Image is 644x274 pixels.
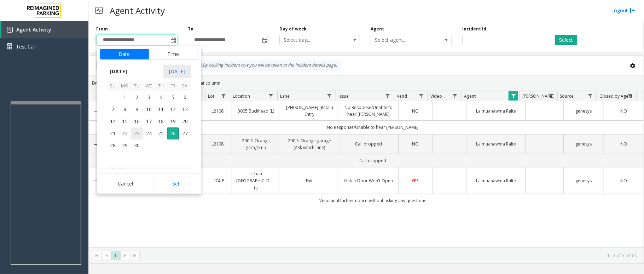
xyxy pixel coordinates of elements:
[131,91,143,103] td: Tuesday, September 2, 2025
[131,127,143,139] td: Tuesday, September 23, 2025
[143,115,155,127] span: 17
[119,115,131,127] span: 15
[155,103,167,115] span: 11
[568,108,599,114] a: genesys
[188,26,193,32] label: To
[325,91,334,101] a: Lane Filter Menu
[143,81,155,92] th: We
[119,115,131,127] td: Monday, September 15, 2025
[102,121,644,134] td: No Response/Unable to hear [PERSON_NAME]
[284,104,335,118] a: [PERSON_NAME] (Retail) Entry
[89,142,102,147] a: Collapse Details
[155,91,167,103] span: 4
[107,139,119,152] span: 28
[620,178,627,184] span: NO
[236,137,275,151] a: 200 S. Orange garage (L)
[179,127,191,139] span: 27
[155,91,167,103] td: Thursday, September 4, 2025
[179,103,191,115] span: 13
[89,178,102,184] a: Collapse Details
[119,103,131,115] span: 8
[107,81,119,92] th: Su
[179,115,191,127] span: 20
[403,141,428,147] a: NO
[102,194,644,207] td: Vend until further notice without asking any questions
[119,103,131,115] td: Monday, September 8, 2025
[179,91,191,103] td: Saturday, September 6, 2025
[462,26,486,32] label: Incident Id
[107,164,191,176] th: [DATE]
[450,91,460,101] a: Video Filter Menu
[107,103,119,115] td: Sunday, September 7, 2025
[179,127,191,139] td: Saturday, September 27, 2025
[412,178,419,184] span: YES
[620,141,627,147] span: NO
[430,93,442,99] span: Video
[163,65,191,78] span: [DATE]
[383,91,393,101] a: Issue Filter Menu
[143,91,155,103] td: Wednesday, September 3, 2025
[403,177,428,184] a: YES
[149,49,198,59] button: Time tab
[167,103,179,115] td: Friday, September 12, 2025
[412,141,419,147] span: NO
[102,154,644,167] td: Call dropped
[155,115,167,127] td: Thursday, September 18, 2025
[211,177,227,184] a: I74-8
[131,139,143,152] span: 30
[167,115,179,127] td: Friday, September 19, 2025
[167,127,179,139] td: Friday, September 26, 2025
[89,91,644,247] div: Data table
[131,115,143,127] td: Tuesday, September 16, 2025
[611,7,635,14] a: Logout
[143,103,155,115] span: 10
[119,139,131,152] td: Monday, September 29, 2025
[471,141,521,147] a: Lalmuanawma Ralte
[155,127,167,139] span: 25
[155,127,167,139] td: Thursday, September 25, 2025
[16,43,36,50] span: Test Call
[471,177,521,184] a: Lalmuanawma Ralte
[111,251,120,260] span: Page 1
[131,103,143,115] span: 9
[261,35,268,45] span: Toggle popup
[89,77,644,89] div: Drag a column header and drop it here to group by that column
[107,103,119,115] span: 7
[107,127,119,139] span: 21
[608,177,639,184] a: NO
[208,93,215,99] span: Lot
[523,93,555,99] span: [PERSON_NAME]
[95,2,103,19] img: pageIcon
[179,81,191,92] th: Sa
[119,91,131,103] td: Monday, September 1, 2025
[100,49,149,59] button: Date tab
[144,252,637,258] kendo-pager-info: 1 - 3 of 3 items
[509,91,518,101] a: Agent Filter Menu
[106,2,168,19] h3: Agent Activity
[211,108,227,114] a: L21082601
[179,103,191,115] td: Saturday, September 13, 2025
[608,108,639,114] a: NO
[555,35,577,45] button: Select
[131,91,143,103] span: 2
[280,93,290,99] span: Lane
[143,127,155,139] span: 24
[236,170,275,191] a: Urban [GEOGRAPHIC_DATA] (I)
[179,91,191,103] span: 6
[119,139,131,152] span: 29
[343,141,394,147] a: Call dropped
[397,93,407,99] span: Vend
[131,139,143,152] td: Tuesday, September 30, 2025
[100,176,152,192] button: Cancel
[96,26,108,32] label: From
[7,27,13,33] img: 'icon'
[233,93,250,99] span: Location
[464,93,476,99] span: Agent
[412,108,419,114] span: NO
[167,81,179,92] th: Fr
[155,115,167,127] span: 18
[167,91,179,103] span: 5
[371,26,384,32] label: Agent
[1,21,88,38] a: Agent Activity
[107,66,130,77] span: [DATE]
